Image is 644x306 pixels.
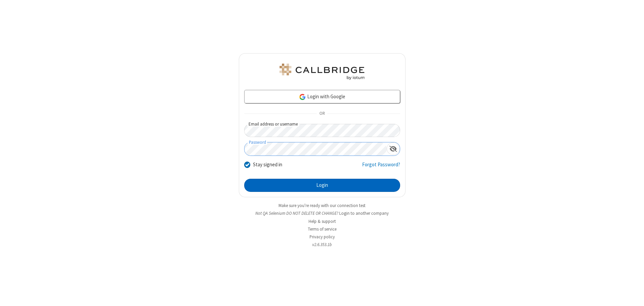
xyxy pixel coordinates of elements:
a: Make sure you're ready with our connection test [279,203,365,208]
a: Login with Google [244,90,400,103]
label: Stay signed in [253,161,282,169]
img: google-icon.png [299,93,306,101]
span: OR [317,109,327,118]
button: Login [244,179,400,192]
img: QA Selenium DO NOT DELETE OR CHANGE [278,64,366,80]
input: Email address or username [244,124,400,137]
li: Not QA Selenium DO NOT DELETE OR CHANGE? [239,210,406,216]
a: Forgot Password? [362,161,400,174]
input: Password [245,142,387,156]
div: Show password [387,142,400,155]
button: Login to another company [339,210,389,216]
a: Help & support [309,218,336,224]
a: Terms of service [308,226,336,232]
li: v2.6.353.1b [239,241,406,248]
a: Privacy policy [310,234,335,240]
